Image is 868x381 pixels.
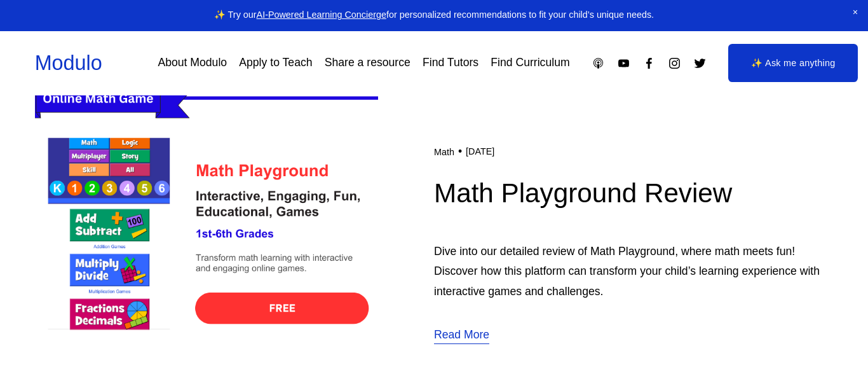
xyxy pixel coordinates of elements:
a: Modulo [35,52,102,74]
a: Share a resource [325,52,410,74]
a: Apple Podcasts [592,57,605,70]
a: Read More [434,325,489,346]
a: Math Playground Review [434,178,732,208]
a: Apply to Teach [239,52,312,74]
a: About Modulo [158,52,227,74]
a: Facebook [642,57,656,70]
a: AI-Powered Learning Concierge [257,10,386,20]
time: [DATE] [466,146,494,157]
p: Dive into our detailed review of Math Playground, where math meets fun! Discover how this platfor... [434,242,833,302]
a: ✨ Ask me anything [728,44,858,82]
a: Math [434,147,454,157]
a: Find Curriculum [491,52,569,74]
a: YouTube [617,57,630,70]
a: Find Tutors [423,52,478,74]
a: Instagram [668,57,681,70]
a: Twitter [693,57,707,70]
